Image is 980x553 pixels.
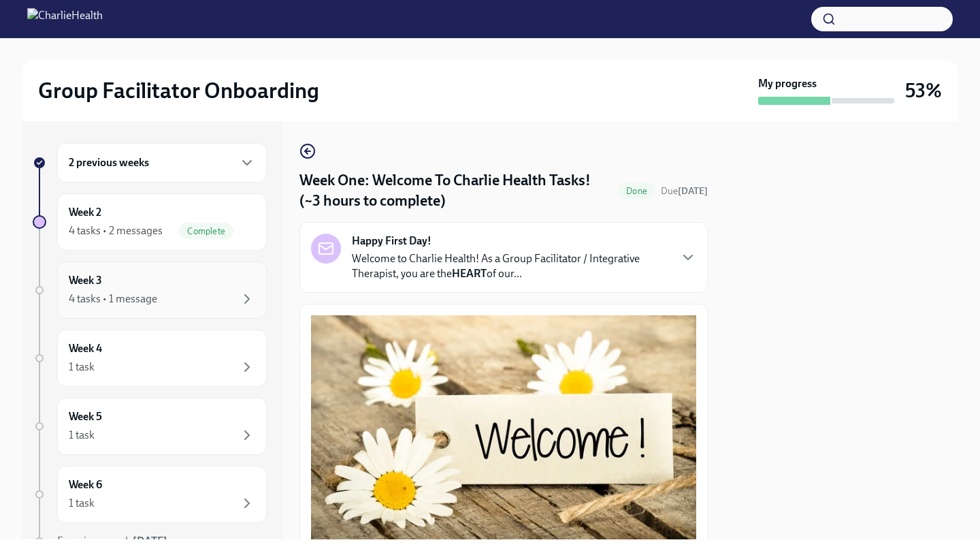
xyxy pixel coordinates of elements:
[69,477,102,492] h6: Week 6
[33,398,267,455] a: Week 51 task
[69,496,95,511] div: 1 task
[33,330,267,387] a: Week 41 task
[133,535,167,548] strong: [DATE]
[661,185,708,197] span: Due
[758,76,817,91] strong: My progress
[69,341,102,356] h6: Week 4
[352,234,431,249] strong: Happy First Day!
[69,291,157,306] div: 4 tasks • 1 message
[352,251,669,281] p: Welcome to Charlie Health! As a Group Facilitator / Integrative Therapist, you are the of our...
[69,360,95,375] div: 1 task
[33,193,267,251] a: Week 24 tasks • 2 messagesComplete
[678,185,708,197] strong: [DATE]
[299,170,612,211] h4: Week One: Welcome To Charlie Health Tasks! (~3 hours to complete)
[27,8,103,30] img: CharlieHealth
[69,155,149,170] h6: 2 previous weeks
[452,267,487,280] strong: HEART
[661,185,708,197] span: September 9th, 2025 10:00
[179,226,233,236] span: Complete
[69,428,95,443] div: 1 task
[57,535,167,548] span: Experience ends
[57,143,267,183] div: 2 previous weeks
[33,262,267,319] a: Week 34 tasks • 1 message
[618,186,655,196] span: Done
[311,315,696,547] button: Zoom image
[38,77,319,104] h2: Group Facilitator Onboarding
[69,409,102,424] h6: Week 5
[33,466,267,523] a: Week 61 task
[69,273,102,288] h6: Week 3
[905,78,942,103] h3: 53%
[69,205,101,220] h6: Week 2
[69,223,163,238] div: 4 tasks • 2 messages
